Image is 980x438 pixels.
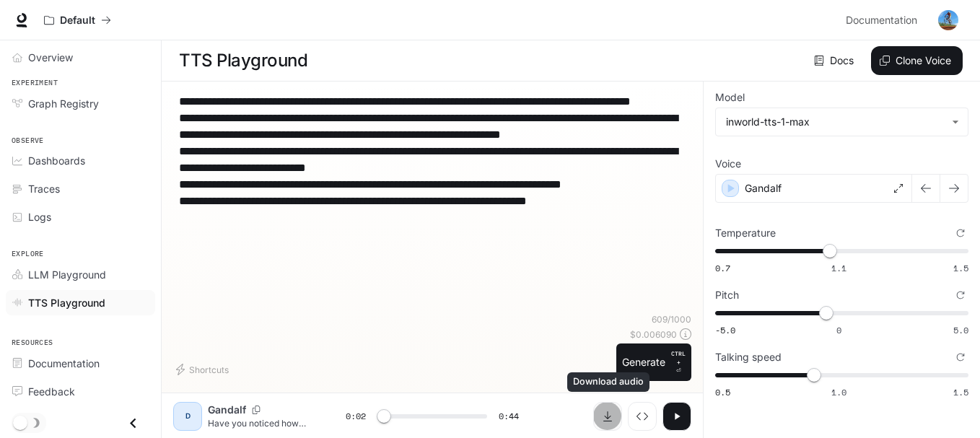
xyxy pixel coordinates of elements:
span: 1.1 [831,262,846,274]
a: Graph Registry [6,91,155,116]
span: 1.5 [953,262,968,274]
div: inworld-tts-1-max [726,115,945,129]
span: 5.0 [953,324,968,336]
button: Reset to default [953,349,968,365]
span: Dashboards [28,153,85,168]
span: 0:44 [499,409,519,424]
img: User avatar [938,10,958,30]
a: Documentation [6,351,155,376]
a: Documentation [840,6,928,35]
div: Download audio [567,372,649,392]
p: ⏎ [671,349,686,375]
span: Logs [28,209,51,224]
a: TTS Playground [6,290,155,315]
h1: TTS Playground [179,46,307,75]
span: TTS Playground [28,295,105,310]
span: 0.5 [715,386,730,398]
p: Voice [715,159,741,169]
p: Gandalf [208,403,246,417]
span: Documentation [28,356,100,371]
button: All workspaces [38,6,118,35]
a: LLM Playground [6,262,155,287]
span: Graph Registry [28,96,99,111]
button: Copy Voice ID [246,406,266,414]
button: Inspect [628,402,657,431]
p: CTRL + [671,349,686,367]
button: Clone Voice [871,46,963,75]
button: User avatar [934,6,963,35]
a: Docs [811,46,859,75]
p: Gandalf [745,181,782,196]
button: Download audio [593,402,622,431]
a: Feedback [6,379,155,404]
span: 0 [836,324,841,336]
span: Documentation [846,12,917,30]
div: inworld-tts-1-max [716,108,968,136]
button: Close drawer [117,408,149,438]
a: Dashboards [6,148,155,173]
span: 0.7 [715,262,730,274]
span: 0:02 [346,409,366,424]
span: Dark mode toggle [13,414,27,430]
a: Logs [6,204,155,229]
a: Traces [6,176,155,201]
span: Feedback [28,384,75,399]
span: 1.5 [953,386,968,398]
p: Model [715,92,745,102]
div: D [176,405,199,428]
span: LLM Playground [28,267,106,282]
p: Temperature [715,228,776,238]
button: Shortcuts [173,358,235,381]
span: 1.0 [831,386,846,398]
span: Traces [28,181,60,196]
button: Reset to default [953,287,968,303]
span: Overview [28,50,73,65]
p: Pitch [715,290,739,300]
p: Talking speed [715,352,782,362]
span: -5.0 [715,324,735,336]
a: Overview [6,45,155,70]
p: Default [60,14,95,27]
button: Reset to default [953,225,968,241]
p: Have you noticed how humanity’s greatest achievements began with someone who dared to think diffe... [208,417,311,429]
button: GenerateCTRL +⏎ [616,343,691,381]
